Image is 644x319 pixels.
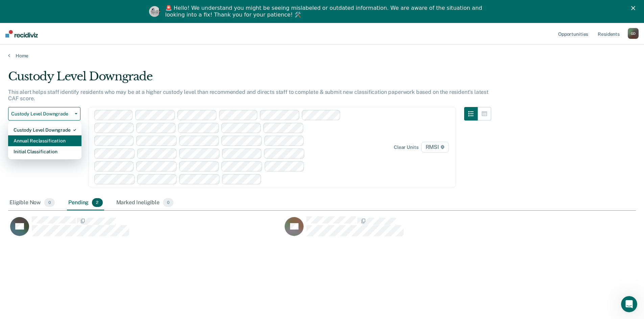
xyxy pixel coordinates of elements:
div: 🚨 Hello! We understand you might be seeing mislabeled or outdated information. We are aware of th... [165,5,484,18]
div: CaseloadOpportunityCell-00663996 [283,216,557,243]
span: 0 [163,198,173,207]
div: Marked Ineligible0 [115,195,175,210]
img: Recidiviz [5,30,38,37]
button: GD [628,28,639,39]
a: Opportunities [557,23,590,45]
div: CaseloadOpportunityCell-00574808 [8,216,283,243]
div: Initial Classification [14,146,76,157]
span: 2 [92,198,102,207]
div: Annual Reclassification [14,135,76,146]
div: Custody Level Downgrade [14,125,76,135]
span: 0 [44,198,55,207]
iframe: Intercom live chat [621,296,637,312]
p: This alert helps staff identify residents who may be at a higher custody level than recommended a... [8,89,488,102]
div: Clear units [394,144,419,150]
button: Custody Level Downgrade [8,107,80,121]
div: Close [631,6,638,10]
a: Home [8,53,636,59]
a: Residents [596,23,621,45]
div: G D [628,28,639,39]
span: Custody Level Downgrade [11,111,72,117]
span: RMSI [421,142,449,153]
div: Custody Level Downgrade [8,70,491,89]
div: Pending2 [67,195,104,210]
div: Eligible Now0 [8,195,56,210]
img: Profile image for Kim [149,6,160,17]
